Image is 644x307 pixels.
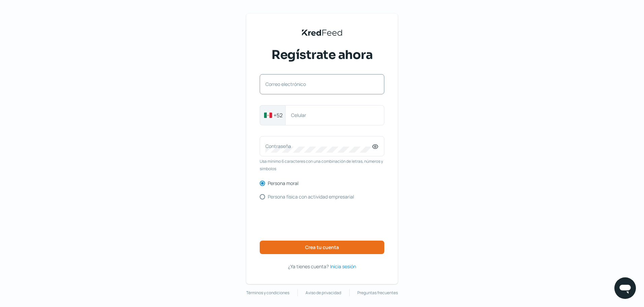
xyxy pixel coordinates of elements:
span: Regístrate ahora [271,47,373,63]
span: Usa mínimo 6 caracteres con una combinación de letras, números y símbolos [260,158,384,172]
iframe: reCAPTCHA [271,208,373,234]
label: Celular [291,112,372,118]
a: Preguntas frecuentes [357,289,398,297]
img: chatIcon [618,281,632,295]
button: Crea tu cuenta [260,241,384,254]
a: Aviso de privacidad [305,289,341,297]
label: Contraseña [265,143,372,149]
label: Persona física con actividad empresarial [268,194,354,199]
a: Términos y condiciones [246,289,289,297]
label: Correo electrónico [265,81,372,87]
span: Crea tu cuenta [305,245,339,250]
span: ¿Ya tienes cuenta? [288,263,329,270]
span: +52 [273,111,283,119]
label: Persona moral [268,181,298,186]
a: Inicia sesión [330,262,356,271]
